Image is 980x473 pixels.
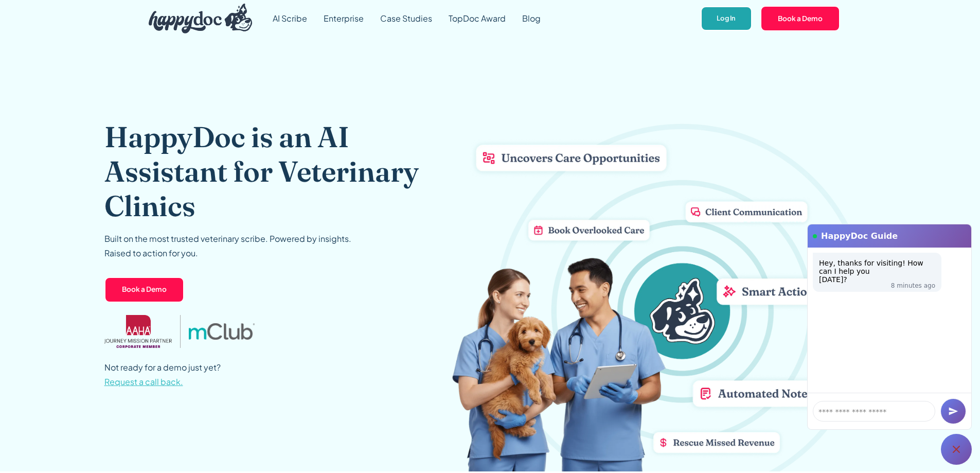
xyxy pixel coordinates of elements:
[104,360,221,389] p: Not ready for a demo just yet?
[140,1,253,36] a: home
[104,277,184,303] a: Book a Demo
[104,315,172,348] img: AAHA Advantage logo
[189,323,255,340] img: mclub logo
[104,232,351,260] p: Built on the most trusted veterinary scribe. Powered by insights. Raised to action for you.
[104,119,452,223] h1: HappyDoc is an AI Assistant for Veterinary Clinics
[149,4,253,33] img: HappyDoc Logo: A happy dog with his ear up, listening.
[104,376,183,387] span: Request a call back.
[701,6,752,31] a: Log In
[760,6,840,31] a: Book a Demo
